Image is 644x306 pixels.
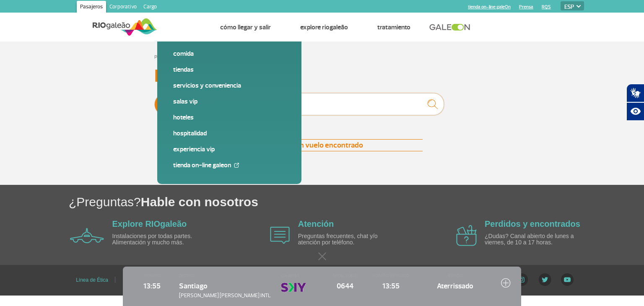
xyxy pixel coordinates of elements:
[220,23,271,31] a: Cómo llegar y salir
[519,4,533,10] a: Prensa
[300,23,348,31] a: Explore RIOgaleão
[327,273,364,279] span: Nº DEL VUELO
[234,163,239,168] img: External Link Icon
[173,81,286,90] a: Servicios y Conveniencia
[112,233,209,246] p: Instalaciones por todas partes. Alimentación y mucho más.
[542,4,551,10] a: RQS
[418,273,493,279] span: ESTADO
[140,1,160,14] a: Cargo
[377,23,410,31] a: Tratamiento
[70,228,104,243] img: airplane icon
[77,1,106,14] a: Pasajeros
[133,280,171,291] span: 13:55
[372,280,410,291] span: 13:55
[270,227,290,244] img: airplane icon
[179,292,273,300] span: [PERSON_NAME] [PERSON_NAME] INTL
[221,139,423,151] div: Ningún vuelo encontrado
[485,219,580,228] a: Perdidos y encontrados
[298,233,395,246] p: Preguntas frecuentes, chat y/o atención por teléfono.
[276,93,444,115] input: Vuelo, ciudad o compañía aérea
[179,273,273,279] span: DESTINO
[112,219,187,228] a: Explore RIOgaleão
[173,97,286,106] a: Salas VIP
[485,233,581,246] p: ¿Dudas? Canal abierto de lunes a viernes, de 10 a 17 horas.
[69,193,644,210] h1: ¿Preguntas?
[173,113,286,122] a: Hoteles
[173,49,286,58] a: Comida
[327,280,364,291] span: 0644
[372,273,410,279] span: HORARIO ESTIMADO
[154,54,185,60] a: Página de inicio
[418,280,493,291] span: Aterrissado
[173,129,286,138] a: Hospitalidad
[106,1,140,14] a: Corporativo
[154,66,490,87] h3: Panel de Vuelos
[468,4,511,10] a: tienda on-line galeOn
[626,84,644,102] button: Abrir tradutor de língua de sinais.
[141,195,258,209] span: Hable con nosotros
[173,145,286,154] a: Experiencia VIP
[281,273,318,279] span: CIA AÉREA
[172,23,191,31] a: Vuelos
[179,281,208,290] span: Santiago
[626,102,644,121] button: Abrir recursos assistivos.
[456,225,477,246] img: airplane icon
[173,65,286,74] a: Tiendas
[298,219,334,228] a: Atención
[626,84,644,121] div: Plugin de acessibilidade da Hand Talk.
[173,161,286,170] a: tienda on-line galeOn
[133,273,171,279] span: HORARIO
